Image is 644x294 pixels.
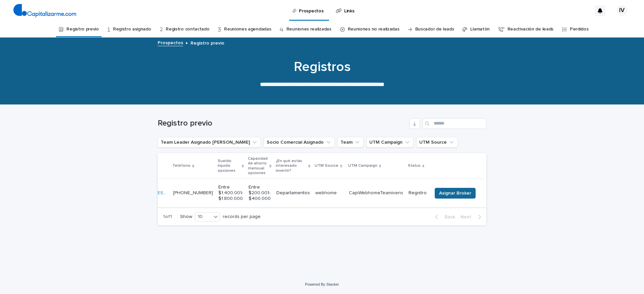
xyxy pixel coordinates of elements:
img: 4arMvv9wSvmHTHbXwTim [13,4,76,17]
p: Entre $1.400.001- $1.800.000 [218,185,243,201]
a: Llamatón [470,21,490,37]
a: [PHONE_NUMBER] [173,191,213,195]
p: Teléfono [172,162,191,169]
p: 1 of 1 [158,209,177,225]
p: Entre $200.001- $400.000 [249,185,271,201]
p: CapiWebhomeTeamivens [349,189,405,196]
a: Powered By Stacker [305,282,339,286]
p: Status [408,162,421,169]
button: Team Leader Asignado LLamados [158,137,261,148]
a: Prospectos [158,39,183,46]
h1: Registro previo [158,119,407,128]
a: Reuniones no realizadas [348,21,399,37]
span: Back [441,215,455,219]
p: Show [180,214,192,220]
a: Reactivación de leads [507,21,554,37]
a: Reuniones realizadas [286,21,331,37]
button: Back [430,214,458,220]
p: records per page [223,214,261,220]
a: [EMAIL_ADDRESS][DOMAIN_NAME] [128,191,204,195]
a: Reuniones agendadas [224,21,271,37]
a: Registro previo [66,21,99,37]
a: Registro asignado [113,21,151,37]
a: Registro contactado [166,21,209,37]
button: Next [458,214,486,220]
p: ¿En qué estás interesado invertir? [276,157,307,174]
p: Registro previo [191,39,224,46]
a: Perdidos [570,21,589,37]
button: UTM Campaign [366,137,414,148]
p: webhome [315,189,338,196]
span: Next [461,215,475,219]
p: Sueldo líquido opciones [218,157,240,174]
div: IV [616,5,627,16]
button: UTM Source [416,137,458,148]
input: Search [423,118,486,129]
h1: Registros [158,59,486,75]
button: Asignar Broker [435,188,476,199]
span: Asignar Broker [439,190,471,197]
tr: [DATE] 09:44 am[PERSON_NAME][PERSON_NAME] [PERSON_NAME][PERSON_NAME] [EMAIL_ADDRESS][DOMAIN_NAME]... [16,179,486,207]
button: Socio Comercial Asignado [264,137,335,148]
div: 10 [195,213,211,220]
p: Capacidad de ahorro mensual opciones [248,155,268,177]
p: Departamentos [276,190,310,196]
button: Team [337,137,364,148]
p: UTM Source [315,162,338,169]
p: UTM Campaign [348,162,377,169]
a: Buscador de leads [415,21,454,37]
p: Registro [409,190,427,196]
